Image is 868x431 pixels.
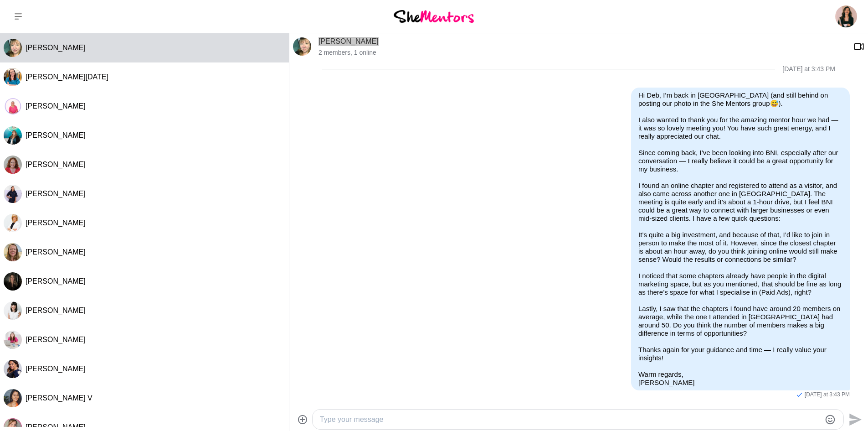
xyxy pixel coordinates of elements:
p: Hi Deb, I’m back in [GEOGRAPHIC_DATA] (and still behind on posting our photo in the She Mentors g... [638,91,842,108]
div: Hayley Robertson [4,301,22,320]
div: Sandy Hanrahan [4,97,22,115]
div: Emily Fogg [4,126,22,145]
span: [PERSON_NAME] [26,248,86,256]
span: [PERSON_NAME] [26,190,86,197]
img: D [4,185,22,203]
div: [DATE] at 3:43 PM [782,65,835,73]
img: S [4,389,22,407]
img: M [4,272,22,291]
span: [PERSON_NAME] [26,161,86,168]
p: 2 members , 1 online [318,49,846,57]
span: 😅 [770,99,779,107]
div: Tammy McCann [4,243,22,261]
span: [PERSON_NAME] [26,336,86,343]
p: I found an online chapter and registered to attend as a visitor, and also came across another one... [638,182,842,223]
p: I also wanted to thank you for the amazing mentor hour we had — it was so lovely meeting you! You... [638,116,842,140]
span: [PERSON_NAME] [26,306,86,314]
div: Smritha V [4,389,22,407]
span: [PERSON_NAME] [26,219,86,227]
img: R [4,331,22,349]
img: C [4,156,22,174]
img: J [4,68,22,86]
img: S [4,97,22,115]
span: [PERSON_NAME] [26,102,86,110]
span: [PERSON_NAME] [26,44,86,52]
p: Warm regards, [PERSON_NAME] [638,370,842,387]
img: H [4,301,22,320]
div: Richa Joshi [4,360,22,378]
img: T [4,243,22,261]
button: Send [844,409,864,430]
time: 2025-10-05T04:43:39.891Z [805,391,850,399]
span: [PERSON_NAME][DATE] [26,73,108,81]
p: Thanks again for your guidance and time — I really value your insights! [638,346,842,362]
div: Deb Ashton [293,37,311,56]
img: K [4,214,22,232]
a: [PERSON_NAME] [318,37,379,45]
img: D [293,37,311,56]
div: Kat Millar [4,214,22,232]
span: [PERSON_NAME] [26,277,86,285]
p: Since coming back, I’ve been looking into BNI, especially after our conversation — I really belie... [638,149,842,173]
span: [PERSON_NAME] [26,423,86,431]
p: It’s quite a big investment, and because of that, I’d like to join in person to make the most of ... [638,231,842,264]
img: D [4,39,22,57]
div: Rebecca Cofrancesco [4,331,22,349]
div: Marisse van den Berg [4,272,22,291]
div: Deb Ashton [4,39,22,57]
p: I noticed that some chapters already have people in the digital marketing space, but as you menti... [638,272,842,296]
img: E [4,126,22,145]
textarea: Type your message [320,414,821,425]
div: Jennifer Natale [4,68,22,86]
span: [PERSON_NAME] [26,365,86,373]
span: [PERSON_NAME] V [26,394,92,402]
img: Mariana Queiroz [835,5,857,27]
span: [PERSON_NAME] [26,131,86,139]
div: Darby Lyndon [4,185,22,203]
img: She Mentors Logo [394,10,474,22]
button: Emoji picker [825,414,836,425]
p: Lastly, I saw that the chapters I found have around 20 members on average, while the one I attend... [638,305,842,338]
div: Carmel Murphy [4,156,22,174]
img: R [4,360,22,378]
